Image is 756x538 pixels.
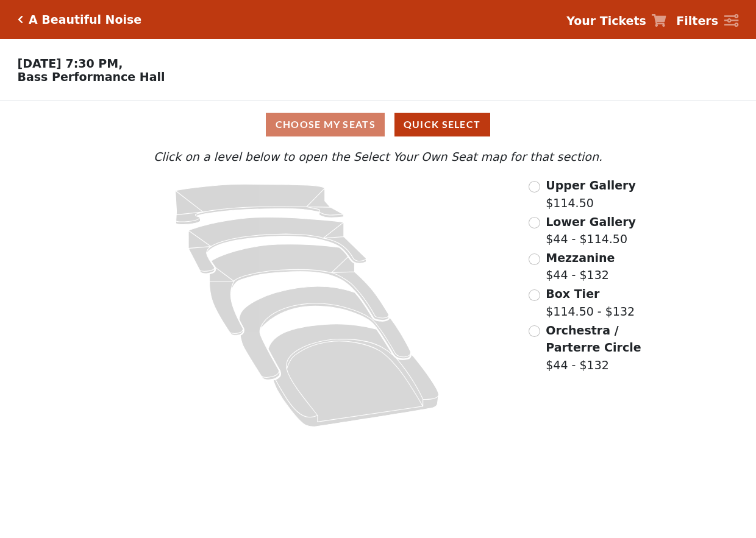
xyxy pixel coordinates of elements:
[176,184,344,224] path: Upper Gallery - Seats Available: 259
[546,213,636,248] label: $44 - $114.50
[546,251,615,264] span: Mezzanine
[546,285,635,320] label: $114.50 - $132
[546,324,641,355] span: Orchestra / Parterre Circle
[546,322,653,374] label: $44 - $132
[676,12,738,30] a: Filters
[676,14,718,27] strong: Filters
[546,177,636,211] label: $114.50
[268,324,438,427] path: Orchestra / Parterre Circle - Seats Available: 9
[546,249,615,284] label: $44 - $132
[546,179,636,192] span: Upper Gallery
[394,113,490,136] button: Quick Select
[546,215,636,228] span: Lower Gallery
[566,14,646,27] strong: Your Tickets
[566,12,666,30] a: Your Tickets
[188,218,366,274] path: Lower Gallery - Seats Available: 37
[546,287,599,300] span: Box Tier
[18,15,23,24] a: Click here to go back to filters
[103,148,653,166] p: Click on a level below to open the Select Your Own Seat map for that section.
[29,13,141,27] h5: A Beautiful Noise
